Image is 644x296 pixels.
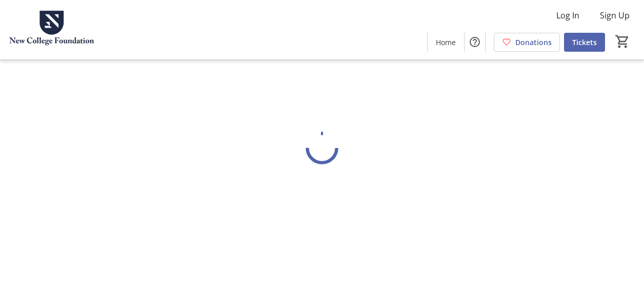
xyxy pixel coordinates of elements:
[572,37,597,48] span: Tickets
[428,33,464,52] a: Home
[592,7,638,24] button: Sign Up
[436,37,456,48] span: Home
[6,4,97,55] img: New College Foundation's Logo
[465,32,485,52] button: Help
[600,9,630,22] span: Sign Up
[515,37,552,48] span: Donations
[613,32,632,51] button: Cart
[494,33,560,52] a: Donations
[548,7,588,24] button: Log In
[564,33,605,52] a: Tickets
[556,9,579,22] span: Log In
